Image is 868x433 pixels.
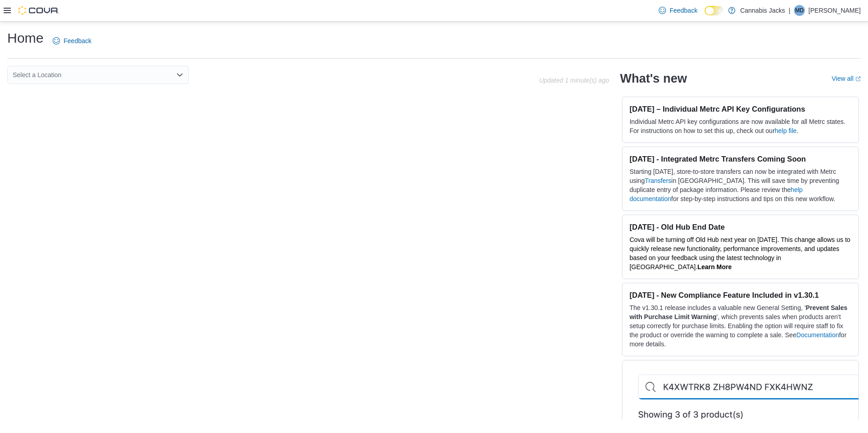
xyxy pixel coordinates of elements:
img: Cova [18,6,59,15]
div: Matt David [794,5,805,16]
p: Individual Metrc API key configurations are now available for all Metrc states. For instructions ... [630,117,851,135]
h2: What's new [620,71,687,86]
a: Documentation [796,331,839,339]
span: Cova will be turning off Old Hub next year on [DATE]. This change allows us to quickly release ne... [630,236,850,271]
p: The v1.30.1 release includes a valuable new General Setting, ' ', which prevents sales when produ... [630,303,851,349]
button: Open list of options [176,71,183,79]
p: | [789,5,790,16]
p: Starting [DATE], store-to-store transfers can now be integrated with Metrc using in [GEOGRAPHIC_D... [630,167,851,203]
a: Feedback [655,1,701,20]
a: Learn More [697,263,731,271]
p: [PERSON_NAME] [809,5,861,16]
a: help documentation [630,186,803,202]
h3: [DATE] – Individual Metrc API Key Configurations [630,104,851,113]
p: Updated 1 minute(s) ago [539,77,609,84]
svg: External link [855,76,861,82]
span: MD [795,5,804,16]
strong: Prevent Sales with Purchase Limit Warning [630,304,848,320]
h3: [DATE] - Integrated Metrc Transfers Coming Soon [630,154,851,163]
p: Cannabis Jacks [740,5,785,16]
a: Transfers [645,177,671,184]
a: Feedback [49,32,95,50]
h1: Home [7,29,44,47]
input: Dark Mode [705,6,724,15]
h3: [DATE] - Old Hub End Date [630,222,851,231]
span: Feedback [64,36,91,45]
a: help file [775,127,797,134]
a: View allExternal link [832,75,861,82]
span: Feedback [670,6,697,15]
h3: [DATE] - New Compliance Feature Included in v1.30.1 [630,290,851,300]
